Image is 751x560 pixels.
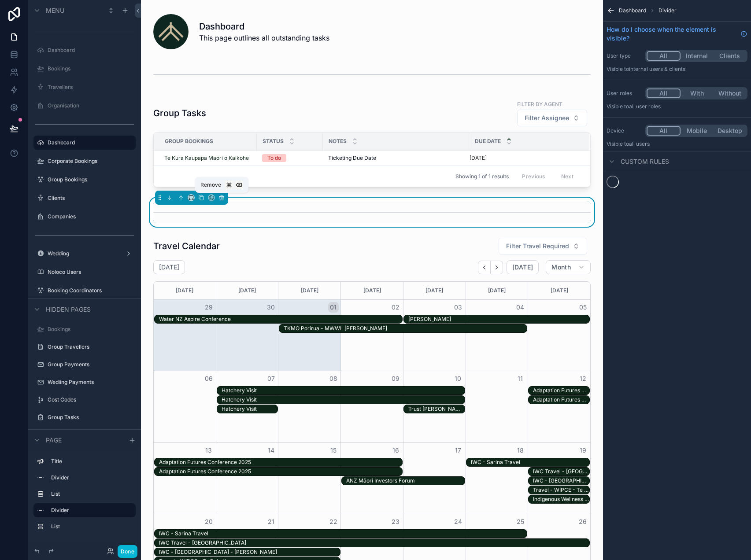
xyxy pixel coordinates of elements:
[471,459,589,466] div: IWC - Sarina Travel
[48,396,134,403] label: Cost Codes
[51,523,132,530] label: List
[455,173,509,180] span: Showing 1 of 1 results
[51,507,129,514] label: Divider
[203,302,214,313] button: 29
[263,138,284,145] span: Status
[390,302,401,313] button: 02
[48,379,134,386] a: Wediing Payments
[533,477,589,484] div: IWC - [GEOGRAPHIC_DATA] - [PERSON_NAME]
[266,373,276,384] button: 07
[607,25,737,43] span: How do I choose when the element is visible?
[203,373,214,384] button: 06
[619,7,646,14] span: Dashboard
[659,7,677,14] span: Divider
[48,65,134,72] label: Bookings
[607,66,747,73] p: Visible to
[222,387,465,394] div: Hatchery Visit
[647,51,681,61] button: All
[328,302,339,313] button: 01
[222,396,465,403] div: Hatchery Visit
[48,250,122,257] label: Wedding
[533,387,589,394] div: Adaptation Futures Conference 2025
[48,343,134,350] label: Group Travellers
[346,477,465,484] div: ANZ Māori Investors Forum
[48,195,134,202] label: Clients
[48,47,134,54] label: Dashboard
[408,405,465,413] div: Trust [PERSON_NAME]
[222,387,465,394] div: Hatchery Visit
[647,126,681,136] button: All
[607,127,642,134] label: Device
[200,181,221,188] span: Remove
[51,474,132,481] label: Divider
[159,530,527,537] div: IWC - Sarina Travel
[713,126,746,136] button: Desktop
[46,305,91,314] span: Hidden pages
[222,405,278,413] div: Hatchery Visit
[266,516,276,527] button: 21
[533,468,589,475] div: IWC Travel - Brisbane
[46,6,64,15] span: Menu
[533,496,589,503] div: Indigenous Wellness Conference
[453,373,463,384] button: 10
[533,387,589,394] div: Adaptation Futures Conference 2025
[533,477,589,485] div: IWC - Brisbane - Georgina King
[159,539,589,547] div: IWC Travel - Brisbane
[48,139,130,146] label: Dashboard
[48,84,134,91] label: Travellers
[48,158,134,165] a: Corporate Bookings
[165,138,213,145] span: Group Bookings
[533,396,589,403] div: Adaptation Futures Conference 2025
[51,490,132,497] label: List
[515,516,525,527] button: 25
[453,302,463,313] button: 03
[390,445,401,456] button: 16
[159,539,589,546] div: IWC Travel - [GEOGRAPHIC_DATA]
[681,88,714,98] button: With
[607,52,642,59] label: User type
[48,213,134,220] label: Companies
[48,269,134,276] label: Noloco Users
[607,25,747,43] a: How do I choose when the element is visible?
[390,373,401,384] button: 09
[48,361,134,368] label: Group Payments
[266,445,276,456] button: 14
[159,468,402,475] div: Adaptation Futures Conference 2025
[118,545,137,558] button: Done
[48,287,134,294] label: Booking Coordinators
[46,436,62,445] span: Page
[390,516,401,527] button: 23
[159,316,402,323] div: Water NZ Aspire Conference
[328,516,339,527] button: 22
[328,445,339,456] button: 15
[329,138,347,145] span: Notes
[48,414,134,421] label: Group Tasks
[681,126,714,136] button: Mobile
[408,405,465,413] div: Trust Hui
[408,315,589,323] div: Te Kakano
[328,373,339,384] button: 08
[647,88,681,98] button: All
[533,468,589,475] div: IWC Travel - [GEOGRAPHIC_DATA]
[48,102,134,109] a: Organisation
[48,176,134,183] label: Group Bookings
[577,516,588,527] button: 26
[475,138,501,145] span: Due Date
[266,302,276,313] button: 30
[577,302,588,313] button: 05
[533,486,589,494] div: Travel - WIPCE - Te Rukutia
